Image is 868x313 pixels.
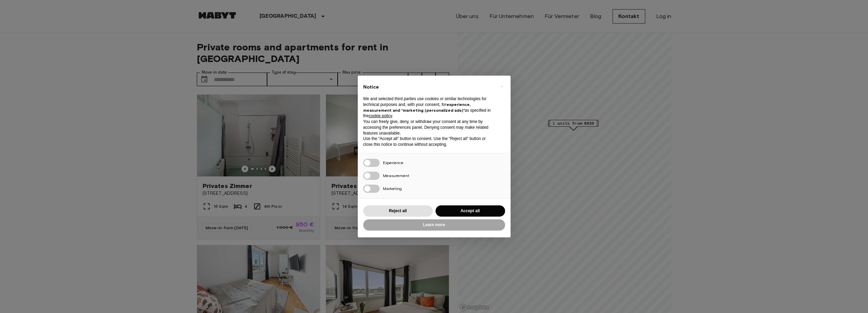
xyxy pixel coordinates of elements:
[383,173,409,178] span: Measurement
[363,96,494,119] p: We and selected third parties use cookies or similar technologies for technical purposes and, wit...
[363,119,494,136] p: You can freely give, deny, or withdraw your consent at any time by accessing the preferences pane...
[383,186,402,191] span: Marketing
[496,81,507,92] button: Close this notice
[436,205,505,217] button: Accept all
[363,136,494,147] p: Use the “Accept all” button to consent. Use the “Reject all” button or close this notice to conti...
[363,205,433,217] button: Reject all
[500,82,503,91] span: ×
[363,84,494,91] h2: Notice
[363,102,471,113] strong: experience, measurement and “marketing (personalized ads)”
[369,113,392,118] a: cookie policy
[383,160,403,165] span: Experience
[363,219,505,231] button: Learn more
